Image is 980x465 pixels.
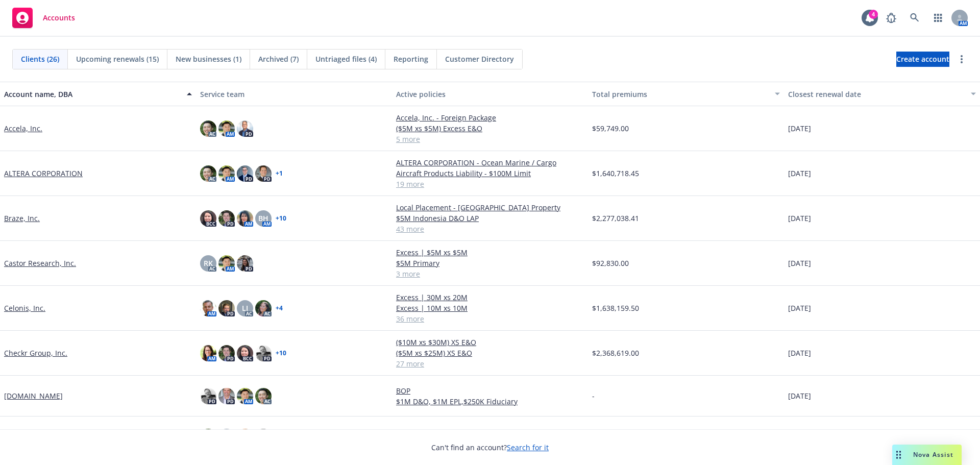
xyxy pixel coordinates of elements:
[392,82,588,106] button: Active policies
[396,112,584,123] a: Accela, Inc. - Foreign Package
[200,120,216,137] img: photo
[218,345,235,361] img: photo
[788,213,811,224] span: [DATE]
[396,168,584,179] a: Aircraft Products Liability - $100M Limit
[394,54,428,64] span: Reporting
[788,348,811,358] span: [DATE]
[237,388,253,404] img: photo
[200,388,216,404] img: photo
[43,14,75,22] span: Accounts
[788,123,811,134] span: [DATE]
[218,210,235,227] img: photo
[788,258,811,268] span: [DATE]
[913,450,953,459] span: Nova Assist
[237,345,253,361] img: photo
[396,313,584,324] a: 36 more
[76,54,159,64] span: Upcoming renewals (15)
[396,358,584,369] a: 27 more
[881,8,901,28] a: Report a Bug
[892,445,962,465] button: Nova Assist
[218,388,235,404] img: photo
[276,215,286,222] a: + 10
[4,303,45,313] a: Celonis, Inc.
[396,123,584,134] a: ($5M xs $5M) Excess E&O
[588,82,784,106] button: Total premiums
[21,54,59,64] span: Clients (26)
[237,255,253,272] img: photo
[396,89,584,100] div: Active policies
[237,429,253,445] img: photo
[896,50,949,69] span: Create account
[396,268,584,279] a: 3 more
[788,303,811,313] span: [DATE]
[8,4,79,32] a: Accounts
[396,202,584,213] a: Local Placement - [GEOGRAPHIC_DATA] Property
[592,390,595,401] span: -
[869,8,878,17] div: 4
[592,89,769,100] div: Total premiums
[4,123,42,134] a: Accela, Inc.
[4,168,83,179] a: ALTERA CORPORATION
[4,390,63,401] a: [DOMAIN_NAME]
[200,89,388,100] div: Service team
[788,390,811,401] span: [DATE]
[315,54,377,64] span: Untriaged files (4)
[4,89,181,100] div: Account name, DBA
[396,213,584,224] a: $5M Indonesia D&O LAP
[396,337,584,348] a: ($10M xs $30M) XS E&O
[788,89,965,100] div: Closest renewal date
[592,303,639,313] span: $1,638,159.50
[237,120,253,137] img: photo
[255,345,272,361] img: photo
[258,54,299,64] span: Archived (7)
[892,445,905,465] div: Drag to move
[204,258,213,268] span: RK
[784,82,980,106] button: Closest renewal date
[255,165,272,182] img: photo
[237,210,253,227] img: photo
[200,165,216,182] img: photo
[396,348,584,358] a: ($5M xs $25M) XS E&O
[396,224,584,234] a: 43 more
[396,247,584,258] a: Excess | $5M xs $5M
[196,82,392,106] button: Service team
[431,442,549,453] span: Can't find an account?
[258,213,268,224] span: BH
[445,54,514,64] span: Customer Directory
[396,292,584,303] a: Excess | 30M xs 20M
[237,165,253,182] img: photo
[4,348,67,358] a: Checkr Group, Inc.
[218,300,235,316] img: photo
[276,305,283,311] a: + 4
[276,350,286,356] a: + 10
[592,123,629,134] span: $59,749.00
[788,168,811,179] span: [DATE]
[396,385,584,396] a: BOP
[396,303,584,313] a: Excess | 10M xs 10M
[4,258,76,268] a: Castor Research, Inc.
[507,443,549,452] a: Search for it
[218,165,235,182] img: photo
[276,170,283,177] a: + 1
[4,213,40,224] a: Braze, Inc.
[592,213,639,224] span: $2,277,038.41
[396,157,584,168] a: ALTERA CORPORATION - Ocean Marine / Cargo
[200,210,216,227] img: photo
[255,300,272,316] img: photo
[396,179,584,189] a: 19 more
[592,348,639,358] span: $2,368,619.00
[396,396,584,407] a: $1M D&O, $1M EPL,$250K Fiduciary
[200,300,216,316] img: photo
[396,258,584,268] a: $5M Primary
[218,255,235,272] img: photo
[904,8,925,28] a: Search
[200,429,216,445] img: photo
[200,345,216,361] img: photo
